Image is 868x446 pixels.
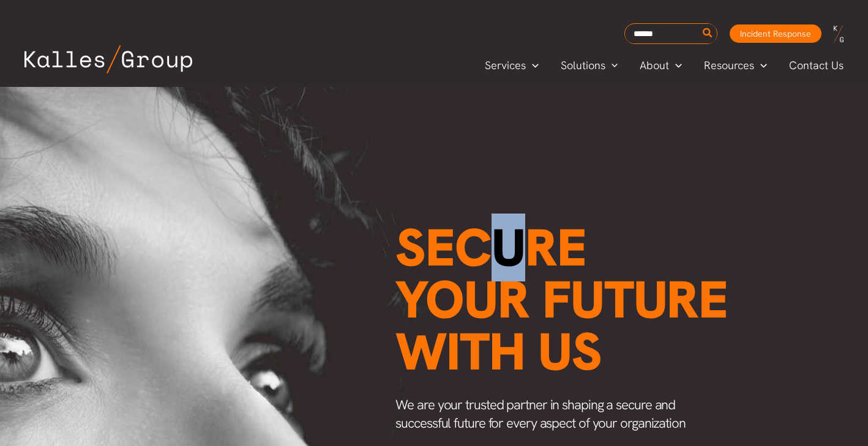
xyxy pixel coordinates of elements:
a: SolutionsMenu Toggle [550,56,629,75]
span: Menu Toggle [669,56,682,75]
span: Services [485,56,526,75]
button: Search [700,24,716,43]
nav: Primary Site Navigation [474,55,856,75]
span: About [640,56,669,75]
a: Contact Us [778,56,856,75]
span: Contact Us [789,56,844,75]
span: Solutions [561,56,605,75]
span: Secure your future with us [395,214,728,385]
a: ServicesMenu Toggle [474,56,550,75]
a: Incident Response [730,24,821,43]
span: We are your trusted partner in shaping a secure and successful future for every aspect of your or... [395,396,686,432]
a: AboutMenu Toggle [629,56,693,75]
a: ResourcesMenu Toggle [693,56,778,75]
span: Menu Toggle [605,56,618,75]
span: Resources [704,56,754,75]
span: Menu Toggle [526,56,539,75]
img: Kalles Group [24,45,192,73]
span: Menu Toggle [754,56,767,75]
